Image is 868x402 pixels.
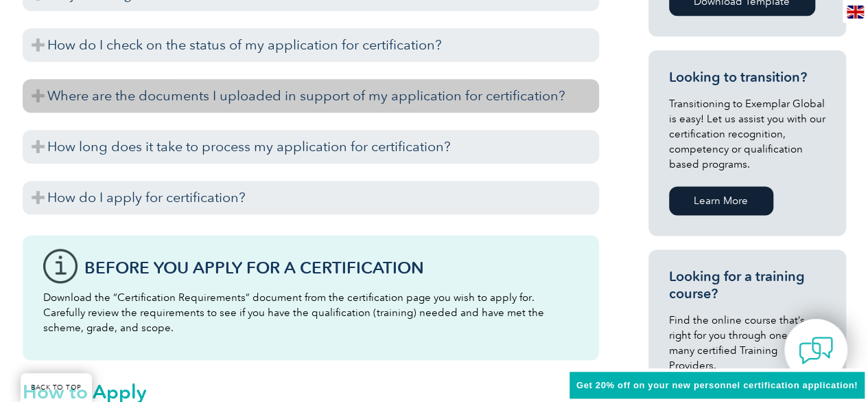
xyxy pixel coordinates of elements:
[23,181,599,214] h3: How do I apply for certification?
[799,333,833,368] img: contact-chat.png
[847,5,864,19] img: en
[23,130,599,164] h3: How long does it take to process my application for certification?
[84,259,578,276] h3: Before You Apply For a Certification
[576,380,858,390] span: Get 20% off on your new personnel certification application!
[669,186,773,215] a: Learn More
[669,96,825,172] p: Transitioning to Exemplar Global is easy! Let us assist you with our certification recognition, c...
[669,313,825,373] p: Find the online course that’s right for you through one of our many certified Training Providers.
[43,290,578,335] p: Download the “Certification Requirements” document from the certification page you wish to apply ...
[23,28,599,62] h3: How do I check on the status of my application for certification?
[23,79,599,113] h3: Where are the documents I uploaded in support of my application for certification?
[21,373,92,402] a: BACK TO TOP
[669,69,825,86] h3: Looking to transition?
[669,268,825,302] h3: Looking for a training course?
